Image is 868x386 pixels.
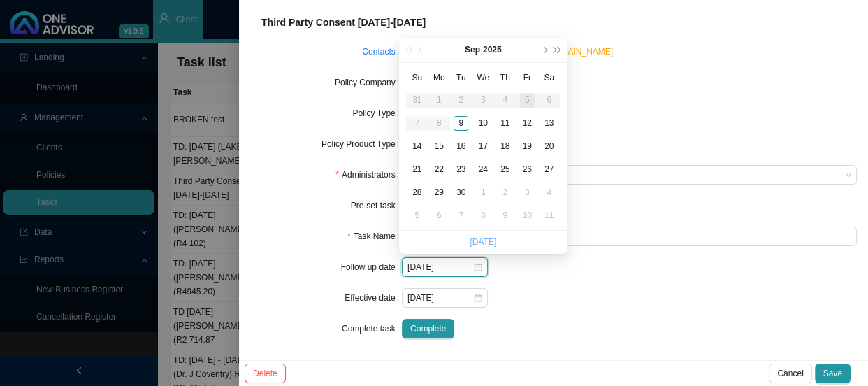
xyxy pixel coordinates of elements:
[472,135,495,158] td: 2025-09-17
[353,103,403,123] label: Policy Type
[823,366,842,380] span: Save
[769,364,811,383] button: Cancel
[432,162,447,177] div: 22
[406,181,428,204] td: 2025-09-28
[450,135,472,158] td: 2025-09-16
[472,112,495,135] td: 2025-09-10
[498,116,512,131] div: 11
[407,291,472,305] input: Select date
[470,237,496,247] a: [DATE]
[542,93,556,108] div: 6
[494,112,516,135] td: 2025-09-11
[538,158,560,181] td: 2025-09-27
[538,112,560,135] td: 2025-09-13
[261,17,426,28] span: Third Party Consent [DATE]-[DATE]
[472,89,495,112] td: 2025-09-03
[494,181,516,204] td: 2025-10-02
[450,181,472,204] td: 2025-09-30
[520,93,535,108] div: 5
[494,66,516,89] th: Th
[342,319,402,338] label: Complete task
[538,204,560,227] td: 2025-10-11
[454,116,468,131] div: 9
[454,208,468,223] div: 7
[476,208,491,223] div: 8
[520,116,535,131] div: 12
[410,185,424,200] div: 28
[516,112,539,135] td: 2025-09-12
[410,116,424,131] div: 7
[406,135,428,158] td: 2025-09-14
[520,185,535,200] div: 3
[450,89,472,112] td: 2025-09-02
[476,93,491,108] div: 3
[516,66,539,89] th: Fr
[777,366,803,380] span: Cancel
[472,158,495,181] td: 2025-09-24
[516,181,539,204] td: 2025-10-03
[428,89,451,112] td: 2025-09-01
[335,73,402,92] label: Policy Company
[551,38,564,62] button: super-next-year
[432,139,447,154] div: 15
[516,204,539,227] td: 2025-10-10
[345,288,402,308] label: Effective date
[494,89,516,112] td: 2025-09-04
[465,38,480,62] button: month panel
[483,38,502,62] button: year panel
[476,162,491,177] div: 24
[498,139,512,154] div: 18
[406,158,428,181] td: 2025-09-21
[542,116,556,131] div: 13
[432,93,447,108] div: 1
[450,112,472,135] td: 2025-09-09
[428,204,451,227] td: 2025-10-06
[498,185,512,200] div: 2
[428,158,451,181] td: 2025-09-22
[454,139,468,154] div: 16
[454,162,468,177] div: 23
[537,38,551,62] button: next-year
[341,257,402,277] label: Follow up date
[402,319,454,338] button: Complete
[472,181,495,204] td: 2025-10-01
[542,185,556,200] div: 4
[476,185,491,200] div: 1
[410,162,424,177] div: 21
[406,66,428,89] th: Su
[428,66,451,89] th: Mo
[516,89,539,112] td: 2025-09-05
[406,204,428,227] td: 2025-10-05
[454,185,468,200] div: 30
[335,165,402,185] label: Administrators
[347,227,402,246] label: Task Name
[498,162,512,177] div: 25
[432,116,447,131] div: 8
[406,112,428,135] td: 2025-09-07
[472,66,495,89] th: We
[494,204,516,227] td: 2025-10-09
[498,208,512,223] div: 9
[542,162,556,177] div: 27
[321,134,402,154] label: Policy Product Type
[494,135,516,158] td: 2025-09-18
[516,158,539,181] td: 2025-09-26
[432,185,447,200] div: 29
[410,93,424,108] div: 31
[538,135,560,158] td: 2025-09-20
[542,208,556,223] div: 11
[542,139,556,154] div: 20
[454,93,468,108] div: 2
[428,135,451,158] td: 2025-09-15
[516,135,539,158] td: 2025-09-19
[351,196,402,215] label: Pre-set task
[520,208,535,223] div: 10
[498,93,512,108] div: 4
[494,158,516,181] td: 2025-09-25
[362,45,395,59] a: Contacts
[538,89,560,112] td: 2025-09-06
[538,181,560,204] td: 2025-10-04
[410,322,446,336] span: Complete
[450,158,472,181] td: 2025-09-23
[428,181,451,204] td: 2025-09-29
